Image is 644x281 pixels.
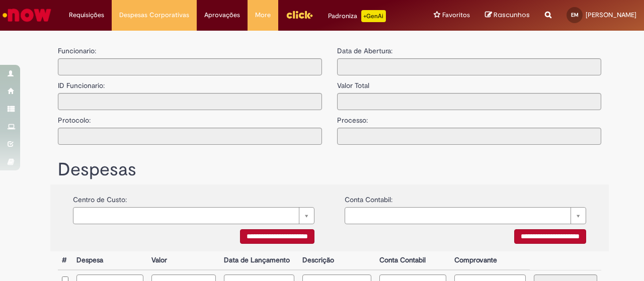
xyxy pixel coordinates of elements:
div: Padroniza [328,10,386,22]
th: Data de Lançamento [220,251,299,270]
span: EM [571,12,579,18]
label: Processo: [337,110,368,125]
span: Aprovações [204,10,240,20]
th: # [58,251,72,270]
span: Favoritos [442,10,470,20]
span: Rascunhos [494,10,530,20]
a: Limpar campo {0} [73,207,314,224]
th: Comprovante [450,251,530,270]
a: Limpar campo {0} [345,207,586,224]
th: Conta Contabil [375,251,450,270]
span: [PERSON_NAME] [586,11,636,19]
label: Conta Contabil: [345,190,392,205]
label: Funcionario: [58,46,96,56]
span: Requisições [69,10,104,20]
a: Rascunhos [485,11,530,20]
label: Centro de Custo: [73,190,127,205]
p: +GenAi [361,10,386,22]
label: Protocolo: [58,110,91,125]
th: Valor [147,251,219,270]
img: ServiceNow [1,5,53,25]
label: ID Funcionario: [58,75,105,90]
h1: Despesas [58,160,601,180]
span: More [255,10,271,20]
img: click_logo_yellow_360x200.png [286,7,313,22]
label: Valor Total [337,75,369,90]
span: Despesas Corporativas [119,10,189,20]
th: Despesa [72,251,147,270]
th: Descrição [298,251,375,270]
label: Data de Abertura: [337,46,392,56]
